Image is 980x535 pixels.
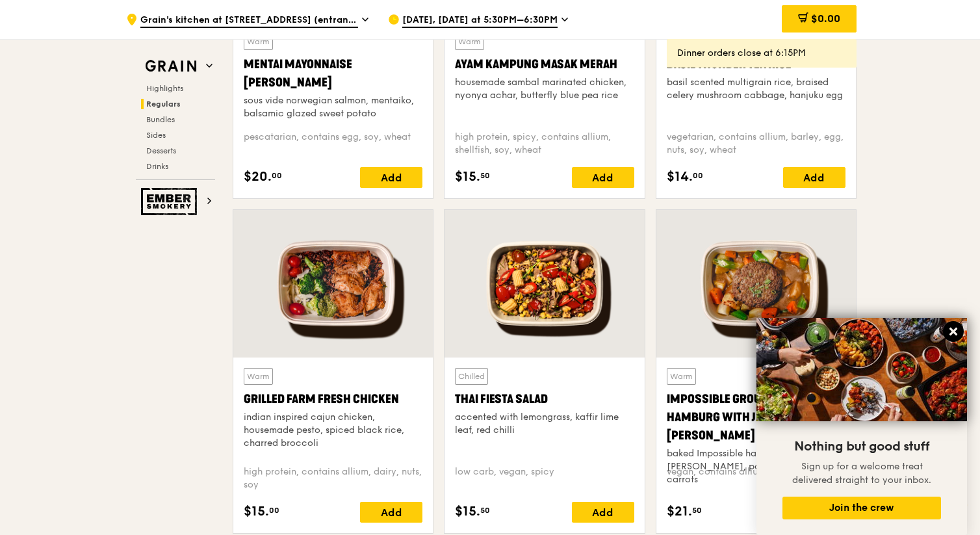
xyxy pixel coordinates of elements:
[756,318,967,421] img: DSC07876-Edit02-Large.jpeg
[693,170,703,181] span: 00
[667,502,692,521] span: $21.
[244,465,422,491] div: high protein, contains allium, dairy, nuts, soy
[455,390,634,408] div: Thai Fiesta Salad
[667,465,845,491] div: vegan, contains allium, soy, wheat
[480,170,490,181] span: 50
[455,411,634,437] div: accented with lemongrass, kaffir lime leaf, red chilli
[943,321,964,342] button: Close
[146,84,183,93] span: Highlights
[782,497,941,519] button: Join the crew
[402,14,558,28] span: [DATE], [DATE] at 5:30PM–6:30PM
[455,167,480,187] span: $15.
[792,461,931,486] span: Sign up for a welcome treat delivered straight to your inbox.
[572,167,634,188] div: Add
[667,390,845,445] div: Impossible Ground Beef Hamburg with Japanese [PERSON_NAME]
[146,162,168,171] span: Drinks
[269,505,279,515] span: 00
[244,33,273,50] div: Warm
[244,131,422,157] div: pescatarian, contains egg, soy, wheat
[272,170,282,181] span: 00
[141,55,201,78] img: Grain web logo
[140,14,358,28] span: Grain's kitchen at [STREET_ADDRESS] (entrance along [PERSON_NAME][GEOGRAPHIC_DATA])
[455,368,488,385] div: Chilled
[455,131,634,157] div: high protein, spicy, contains allium, shellfish, soy, wheat
[146,146,176,155] span: Desserts
[667,368,696,385] div: Warm
[244,390,422,408] div: Grilled Farm Fresh Chicken
[455,76,634,102] div: housemade sambal marinated chicken, nyonya achar, butterfly blue pea rice
[667,167,693,187] span: $14.
[455,55,634,73] div: Ayam Kampung Masak Merah
[692,505,702,515] span: 50
[572,502,634,523] div: Add
[455,502,480,521] span: $15.
[360,502,422,523] div: Add
[783,167,845,188] div: Add
[667,131,845,157] div: vegetarian, contains allium, barley, egg, nuts, soy, wheat
[794,439,929,454] span: Nothing but good stuff
[244,368,273,385] div: Warm
[146,115,175,124] span: Bundles
[811,12,840,25] span: $0.00
[667,447,845,486] div: baked Impossible hamburg, Japanese [PERSON_NAME], poached okra and carrots
[244,411,422,450] div: indian inspired cajun chicken, housemade pesto, spiced black rice, charred broccoli
[455,33,484,50] div: Warm
[244,94,422,120] div: sous vide norwegian salmon, mentaiko, balsamic glazed sweet potato
[677,47,846,60] div: Dinner orders close at 6:15PM
[480,505,490,515] span: 50
[455,465,634,491] div: low carb, vegan, spicy
[244,167,272,187] span: $20.
[667,76,845,102] div: basil scented multigrain rice, braised celery mushroom cabbage, hanjuku egg
[141,188,201,215] img: Ember Smokery web logo
[146,99,181,109] span: Regulars
[244,502,269,521] span: $15.
[146,131,166,140] span: Sides
[360,167,422,188] div: Add
[244,55,422,92] div: Mentai Mayonnaise [PERSON_NAME]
